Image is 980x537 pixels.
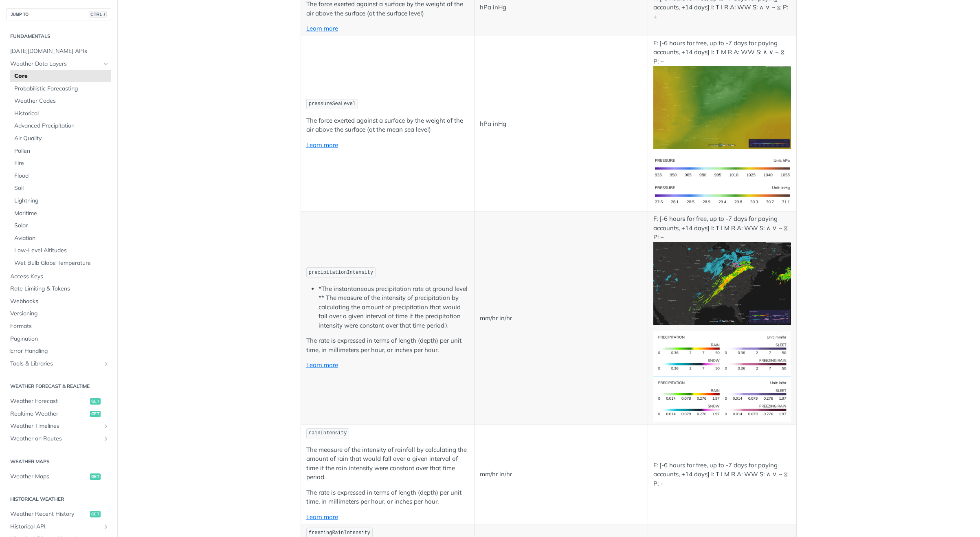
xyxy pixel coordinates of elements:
[14,110,109,118] span: Historical
[103,436,109,442] button: Show subpages for Weather on Routes
[14,72,109,80] span: Core
[309,101,356,107] span: pressureSeaLevel
[103,361,109,367] button: Show subpages for Tools & Libraries
[6,295,111,308] a: Webhooks
[89,11,107,18] span: CTRL-/
[10,335,109,343] span: Pagination
[10,170,111,182] a: Flood
[6,471,111,483] a: Weather Mapsget
[653,39,791,149] p: F: [-6 hours for free, up to -7 days for paying accounts, +14 days] I: T M R A: WW S: ∧ ∨ ~ ⧖ P: +
[6,33,111,40] h2: Fundamentals
[10,285,109,293] span: Rate Limiting & Tokens
[14,122,109,130] span: Advanced Precipitation
[6,45,111,57] a: [DATE][DOMAIN_NAME] APIs
[14,259,109,267] span: Wet Bulb Globe Temperature
[103,423,109,429] button: Show subpages for Weather Timelines
[6,8,111,20] button: JUMP TOCTRL-/
[10,220,111,232] a: Solar
[306,336,469,354] p: The rate is expressed in terms of length (depth) per unit time, in millimeters per hour, or inche...
[653,279,791,286] span: Expand image
[480,470,642,479] p: mm/hr in/hr
[6,333,111,345] a: Pagination
[14,134,109,143] span: Air Quality
[6,395,111,407] a: Weather Forecastget
[14,159,109,167] span: Fire
[10,397,88,405] span: Weather Forecast
[653,164,791,172] span: Expand image
[6,383,111,390] h2: Weather Forecast & realtime
[10,273,109,281] span: Access Keys
[6,283,111,295] a: Rate Limiting & Tokens
[653,214,791,324] p: F: [-6 hours for free, up to -7 days for paying accounts, +14 days] I: T I M R A: WW S: ∧ ∨ ~ ⧖ P: +
[14,234,109,242] span: Aviation
[90,473,101,480] span: get
[10,70,111,82] a: Core
[6,458,111,465] h2: Weather Maps
[306,116,469,134] p: The force exerted against a surface by the weight of the air above the surface (at the mean sea l...
[10,120,111,132] a: Advanced Precipitation
[6,320,111,332] a: Formats
[653,103,791,110] span: Expand image
[10,523,101,531] span: Historical API
[6,58,111,70] a: Weather Data LayersHide subpages for Weather Data Layers
[14,85,109,93] span: Probabilistic Forecasting
[6,308,111,320] a: Versioning
[306,141,338,149] a: Learn more
[306,24,338,32] a: Learn more
[309,530,370,536] span: freezingRainIntensity
[653,349,791,357] span: Expand image
[90,411,101,417] span: get
[309,270,373,275] span: precipitationIntensity
[6,408,111,420] a: Realtime Weatherget
[10,60,101,68] span: Weather Data Layers
[10,195,111,207] a: Lightning
[10,182,111,194] a: Soil
[480,314,642,323] p: mm/hr in/hr
[653,191,791,199] span: Expand image
[6,521,111,533] a: Historical APIShow subpages for Historical API
[10,257,111,269] a: Wet Bulb Globe Temperature
[14,184,109,192] span: Soil
[14,172,109,180] span: Flood
[10,47,109,55] span: [DATE][DOMAIN_NAME] APIs
[10,244,111,257] a: Low-Level Altitudes
[309,430,347,436] span: rainIntensity
[480,119,642,129] p: hPa inHg
[103,524,109,530] button: Show subpages for Historical API
[10,322,109,330] span: Formats
[10,108,111,120] a: Historical
[10,435,101,443] span: Weather on Routes
[653,461,791,489] p: F: [-6 hours for free, up to -7 days for paying accounts, +14 days] I: T I M R A: WW S: ∧ ∨ ~ ⧖ P: -
[14,246,109,255] span: Low-Level Altitudes
[306,361,338,369] a: Learn more
[10,410,88,418] span: Realtime Weather
[90,511,101,517] span: get
[14,97,109,105] span: Weather Codes
[10,232,111,244] a: Aviation
[10,347,109,355] span: Error Handling
[6,358,111,370] a: Tools & LibrariesShow subpages for Tools & Libraries
[10,145,111,157] a: Pollen
[10,157,111,169] a: Fire
[6,495,111,503] h2: Historical Weather
[6,508,111,520] a: Weather Recent Historyget
[10,360,101,368] span: Tools & Libraries
[306,488,469,506] p: The rate is expressed in terms of length (depth) per unit time, in millimeters per hour, or inche...
[10,510,88,518] span: Weather Recent History
[10,95,111,107] a: Weather Codes
[306,513,338,521] a: Learn more
[10,132,111,145] a: Air Quality
[6,420,111,432] a: Weather TimelinesShow subpages for Weather Timelines
[10,422,101,430] span: Weather Timelines
[14,209,109,218] span: Maritime
[103,61,109,67] button: Hide subpages for Weather Data Layers
[10,297,109,306] span: Webhooks
[14,197,109,205] span: Lightning
[6,433,111,445] a: Weather on RoutesShow subpages for Weather on Routes
[6,271,111,283] a: Access Keys
[6,345,111,357] a: Error Handling
[10,83,111,95] a: Probabilistic Forecasting
[14,147,109,155] span: Pollen
[10,473,88,481] span: Weather Maps
[480,3,642,12] p: hPa inHg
